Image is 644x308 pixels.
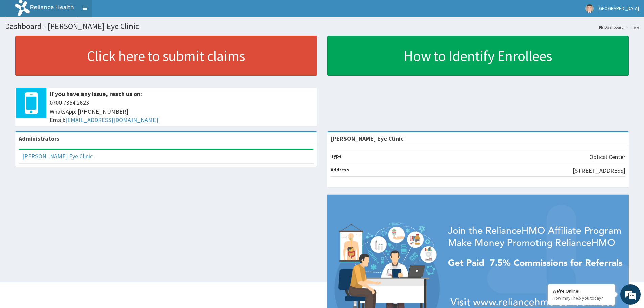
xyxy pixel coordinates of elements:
b: Administrators [19,135,59,142]
span: We're online! [39,85,93,153]
b: Address [331,167,349,173]
div: Chat with us now [35,38,114,47]
b: Type [331,153,342,159]
a: Click here to submit claims [15,36,317,76]
p: Optical Center [589,152,625,161]
span: [GEOGRAPHIC_DATA] [598,5,639,11]
img: d_794563401_company_1708531726252_794563401 [13,34,27,51]
a: Dashboard [599,24,624,30]
a: [EMAIL_ADDRESS][DOMAIN_NAME] [65,116,158,124]
a: How to Identify Enrollees [327,36,629,76]
span: 0700 7354 2623 WhatsApp: [PHONE_NUMBER] Email: [50,98,314,124]
div: Minimize live chat window [111,3,127,20]
b: If you have any issue, reach us on: [50,90,142,98]
strong: [PERSON_NAME] Eye Clinic [331,135,404,142]
p: [STREET_ADDRESS] [573,166,625,175]
p: How may I help you today? [553,295,610,301]
textarea: Type your message and hit 'Enter' [3,185,129,208]
img: User Image [585,4,594,13]
h1: Dashboard - [PERSON_NAME] Eye Clinic [5,22,639,31]
li: Here [624,24,639,30]
div: We're Online! [553,288,610,294]
a: [PERSON_NAME] Eye Clinic [22,152,93,160]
